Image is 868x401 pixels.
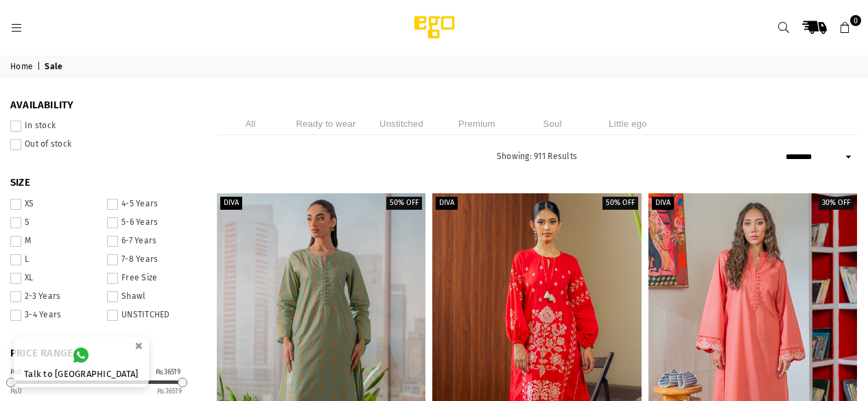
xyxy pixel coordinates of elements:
[10,139,196,150] label: Out of stock
[10,217,99,228] label: S
[518,112,587,135] li: Soul
[10,387,23,396] ins: 0
[216,112,285,135] li: All
[10,199,99,210] label: XS
[292,112,360,135] li: Ready to wear
[10,310,99,321] label: 3-4 Years
[602,197,638,210] label: 50% off
[4,22,29,32] a: Menu
[107,199,196,210] label: 4-5 Years
[771,15,796,40] a: Search
[157,387,182,396] ins: 36519
[107,291,196,302] label: Shawl
[10,236,99,247] label: M
[45,62,64,73] span: Sale
[594,112,662,135] li: Little ego
[10,121,196,132] label: In stock
[10,254,99,265] label: L
[497,151,577,161] span: Showing: 911 Results
[850,15,861,26] span: 0
[652,197,674,210] label: Diva
[443,112,511,135] li: Premium
[107,236,196,247] label: 6-7 Years
[10,369,23,376] div: ₨0
[833,15,858,40] a: 0
[10,347,196,361] span: PRICE RANGE
[376,14,493,41] img: Ego
[107,254,196,265] label: 7-8 Years
[10,176,196,190] span: SIZE
[10,62,35,73] a: Home
[107,273,196,284] label: Free Size
[220,197,242,210] label: Diva
[14,337,149,387] a: Talk to [GEOGRAPHIC_DATA]
[367,112,436,135] li: Unstitched
[10,99,196,112] span: Availability
[819,197,854,210] label: 30% off
[436,197,458,210] label: Diva
[386,197,422,210] label: 50% off
[10,291,99,302] label: 2-3 Years
[130,335,147,357] button: ×
[10,273,99,284] label: XL
[107,217,196,228] label: 5-6 Years
[37,62,43,73] span: |
[107,310,196,321] label: UNSTITCHED
[156,369,180,376] div: ₨36519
